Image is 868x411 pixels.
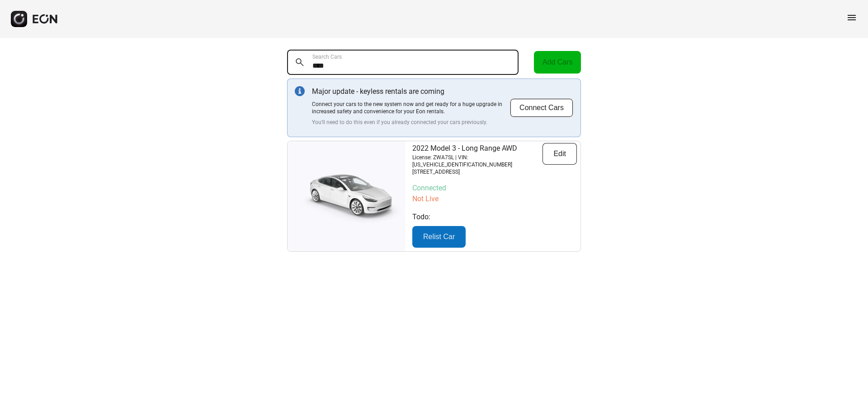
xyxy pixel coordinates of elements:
[288,167,405,226] img: car
[412,154,542,168] p: License: ZWA7SL | VIN: [US_VEHICLE_IDENTIFICATION_NUMBER]
[846,12,857,23] span: menu
[412,143,542,154] p: 2022 Model 3 - Long Range AWD
[312,53,342,60] label: Search Cars
[295,86,305,96] img: info
[312,101,510,115] p: Connect your cars to the new system now and get ready for a huge upgrade in increased safety and ...
[542,143,577,165] button: Edit
[412,212,577,222] p: Todo:
[412,194,577,204] p: Not Live
[412,183,577,194] p: Connected
[412,168,542,175] p: [STREET_ADDRESS]
[312,86,510,97] p: Major update - keyless rentals are coming
[510,98,573,117] button: Connect Cars
[312,119,510,126] p: You'll need to do this even if you already connected your cars previously.
[412,226,466,248] button: Relist Car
